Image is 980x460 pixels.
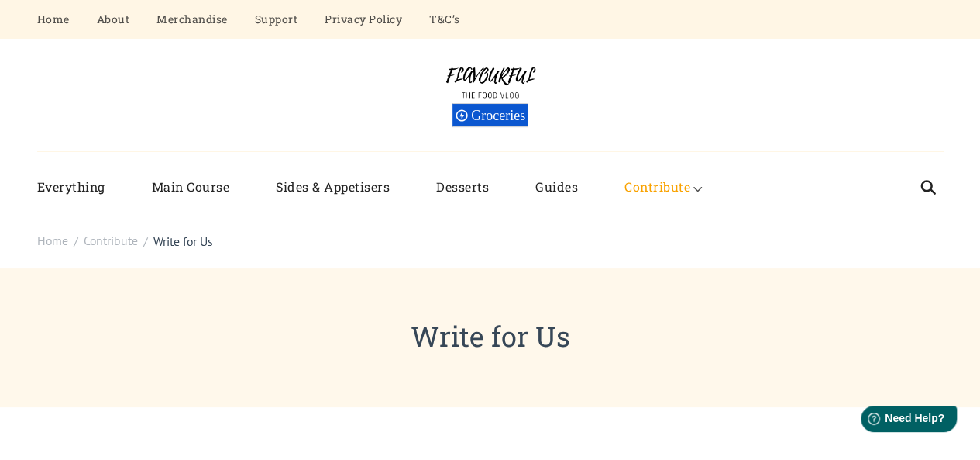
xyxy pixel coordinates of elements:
span: Contribute [84,233,138,248]
span: Home [37,233,68,248]
iframe: Help widget launcher [842,399,963,443]
a: Guides [512,168,601,207]
a: Home [37,232,68,251]
img: Flavourful [432,62,548,102]
a: Contribute [84,232,138,251]
span: / [143,233,148,251]
a: Everything [37,168,129,207]
a: Contribute [601,168,714,207]
a: Sides & Appetisers [253,168,413,207]
span: / [74,233,78,251]
h1: Write for Us [37,315,944,357]
a: Main Course [129,168,253,207]
span: Groceries [471,108,530,123]
a: Desserts [413,168,512,207]
div: Groceries [452,103,528,127]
